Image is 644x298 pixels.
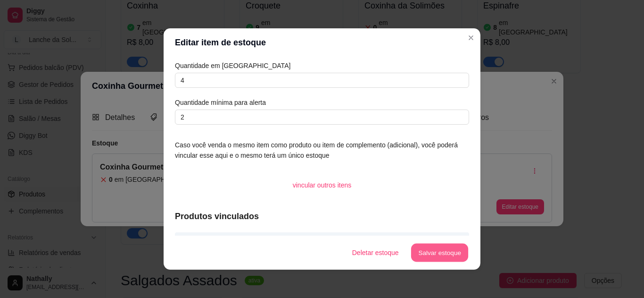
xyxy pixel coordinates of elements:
header: Editar item de estoque [164,28,480,57]
button: Salvar estoque [411,244,468,262]
article: Quantidade em [GEOGRAPHIC_DATA] [175,60,469,71]
article: Quantidade mínima para alerta [175,97,469,108]
article: Produtos vinculados [175,210,469,223]
article: Caso você venda o mesmo item como produto ou item de complemento (adicional), você poderá vincula... [175,140,469,161]
button: Deletar estoque [345,243,406,262]
button: Close [463,30,479,45]
button: vincular outros itens [285,176,359,195]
